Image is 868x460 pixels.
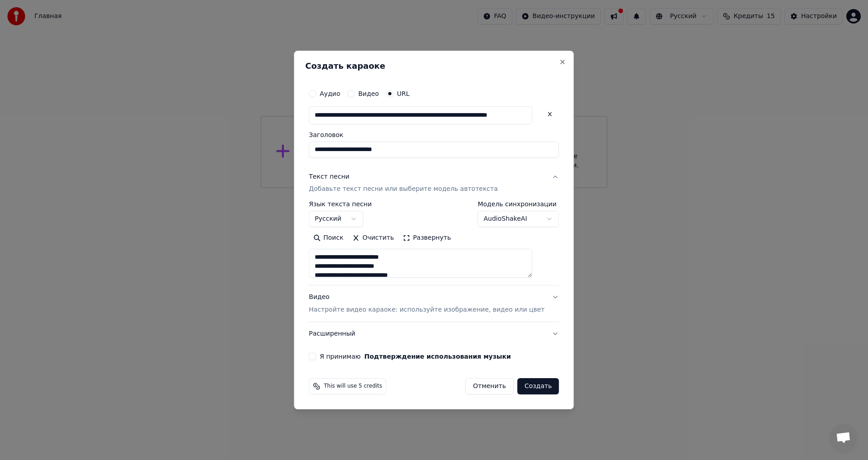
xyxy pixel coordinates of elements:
[309,172,349,181] div: Текст песни
[358,90,379,97] label: Видео
[309,322,559,346] button: Расширенный
[305,62,562,70] h2: Создать караоке
[398,231,455,246] button: Развернуть
[309,293,544,315] div: Видео
[517,378,559,394] button: Создать
[309,286,559,322] button: ВидеоНастройте видео караоке: используйте изображение, видео или цвет
[309,201,559,285] div: Текст песниДобавьте текст песни или выберите модель автотекста
[309,165,559,201] button: Текст песниДобавьте текст песни или выберите модель автотекста
[309,185,498,194] p: Добавьте текст песни или выберите модель автотекста
[309,305,544,314] p: Настройте видео караоке: используйте изображение, видео или цвет
[324,383,382,390] span: This will use 5 credits
[320,90,340,97] label: Аудио
[309,201,372,208] label: Язык текста песни
[397,90,410,97] label: URL
[478,201,559,208] label: Модель синхронизации
[309,231,348,246] button: Поиск
[309,132,559,138] label: Заголовок
[465,378,514,394] button: Отменить
[320,353,511,360] label: Я принимаю
[364,353,511,360] button: Я принимаю
[348,231,399,246] button: Очистить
